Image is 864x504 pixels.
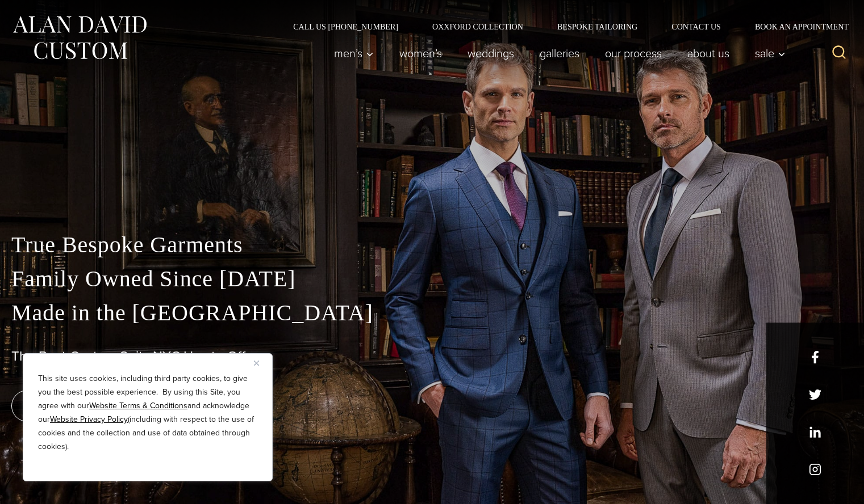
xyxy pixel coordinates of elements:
img: Alan David Custom [11,12,148,63]
a: Oxxford Collection [415,23,540,31]
nav: Primary Navigation [322,42,792,65]
h1: The Best Custom Suits NYC Has to Offer [11,348,853,365]
img: Close [254,361,259,366]
span: Sale [755,48,786,59]
a: Book an Appointment [738,23,853,31]
a: Call Us [PHONE_NUMBER] [276,23,415,31]
nav: Secondary Navigation [276,23,853,31]
p: True Bespoke Garments Family Owned Since [DATE] Made in the [GEOGRAPHIC_DATA] [11,228,853,330]
a: book an appointment [11,390,170,422]
a: Website Privacy Policy [50,413,128,425]
a: Our Process [592,42,675,65]
span: Men’s [334,48,374,59]
p: This site uses cookies, including third party cookies, to give you the best possible experience. ... [38,372,257,454]
a: weddings [455,42,527,65]
a: Contact Us [654,23,738,31]
button: View Search Form [825,40,853,67]
button: Close [254,356,268,370]
a: Women’s [387,42,455,65]
a: Bespoke Tailoring [540,23,654,31]
a: About Us [675,42,742,65]
a: Galleries [527,42,592,65]
a: Website Terms & Conditions [89,400,187,412]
